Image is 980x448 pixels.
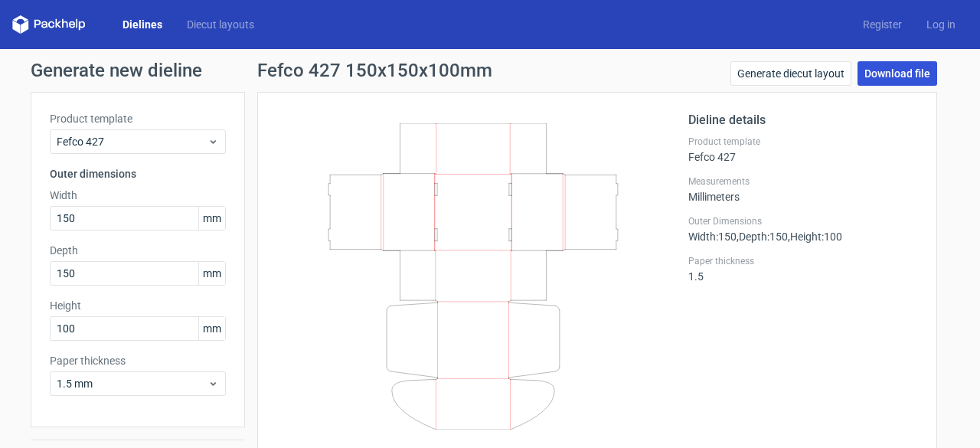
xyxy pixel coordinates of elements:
[688,136,918,148] label: Product template
[57,134,207,149] span: Fefco 427
[730,61,851,86] a: Generate diecut layout
[50,111,226,126] label: Product template
[688,111,918,129] h2: Dieline details
[737,231,788,243] span: , Depth : 150
[110,17,175,32] a: Dielines
[688,136,918,163] div: Fefco 427
[50,353,226,368] label: Paper thickness
[688,215,918,227] label: Outer Dimensions
[31,61,949,80] h1: Generate new dieline
[914,17,968,32] a: Log in
[851,17,914,32] a: Register
[198,317,225,340] span: mm
[198,262,225,285] span: mm
[257,61,492,80] h1: Fefco 427 150x150x100mm
[688,175,918,188] label: Measurements
[688,255,918,283] div: 1.5
[198,207,225,230] span: mm
[688,175,918,203] div: Millimeters
[50,243,226,258] label: Depth
[50,166,226,181] h3: Outer dimensions
[688,255,918,267] label: Paper thickness
[857,61,937,86] a: Download file
[50,188,226,203] label: Width
[788,231,842,243] span: , Height : 100
[175,17,266,32] a: Diecut layouts
[50,298,226,313] label: Height
[57,376,207,391] span: 1.5 mm
[688,231,737,243] span: Width : 150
